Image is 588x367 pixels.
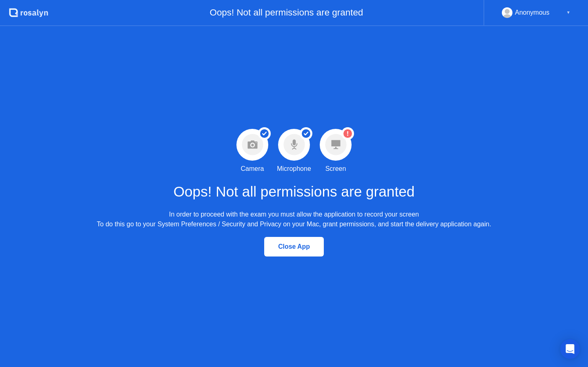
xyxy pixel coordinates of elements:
div: Camera [241,164,264,174]
div: Anonymous [515,7,550,18]
button: Close App [264,237,324,256]
div: Open Intercom Messenger [560,339,580,359]
div: Microphone [277,164,311,174]
div: Close App [267,243,321,250]
div: ▼ [566,7,570,18]
div: In order to proceed with the exam you must allow the application to record your screen To do this... [97,210,491,229]
h1: Oops! Not all permissions are granted [174,181,415,203]
div: Screen [325,164,346,174]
